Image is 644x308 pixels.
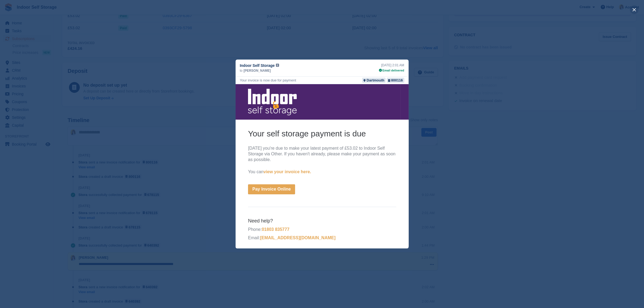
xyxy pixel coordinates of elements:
a: Dartmouth [362,78,386,83]
a: view your invoice here. [28,85,75,90]
div: 800116 [391,78,403,83]
div: Your invoice is now due for payment [240,78,296,83]
div: Dartmouth [366,78,384,83]
p: Phone: [12,143,161,148]
span: to [240,68,243,73]
button: close [630,5,639,14]
p: You can [12,85,161,91]
a: [EMAIL_ADDRESS][DOMAIN_NAME] [24,151,100,156]
p: Email: [12,151,161,157]
span: [DATE] you're due to make your latest payment of £53.02 to Indoor Self Storage via Other. If you ... [12,62,160,78]
a: Pay Invoice Online [12,100,60,110]
a: 01803 835777 [26,143,54,148]
h2: Your self storage payment is due [12,44,161,55]
img: icon-info-grey-7440780725fd019a000dd9b08b2336e03edf1995a4989e88bcd33f0948082b44.svg [276,64,279,67]
a: 800116 [387,78,404,83]
span: [PERSON_NAME] [244,68,271,73]
h6: Need help? [12,134,161,140]
div: [DATE] 2:01 AM [379,63,404,68]
img: Indoor Self Storage Logo [12,5,61,31]
span: Indoor Self Storage [240,63,275,68]
div: Email delivered [379,68,404,73]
